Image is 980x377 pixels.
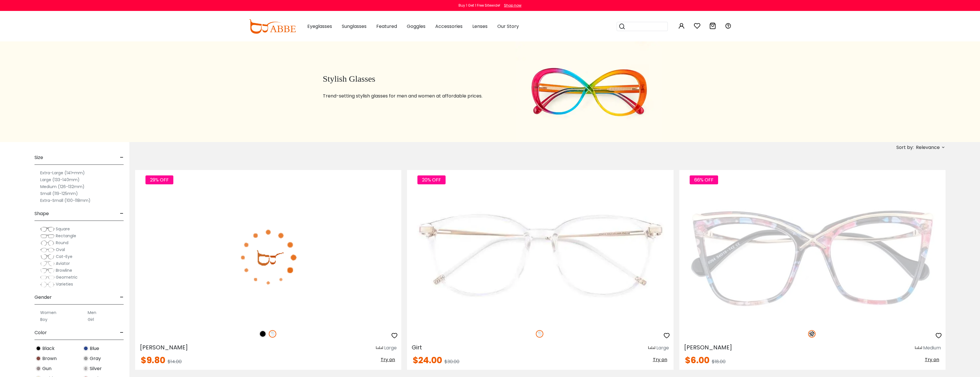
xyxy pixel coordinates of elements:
img: size ruler [648,346,655,350]
span: Varieties [56,281,73,287]
span: Aviator [56,261,70,266]
img: size ruler [376,346,383,350]
label: Large (133-140mm) [40,176,80,183]
img: Gray [83,356,89,361]
button: Try on [923,356,941,363]
span: Lenses [472,23,488,30]
label: Extra-Small (100-118mm) [40,197,91,204]
img: Aviator.png [40,261,55,267]
span: Accessories [435,23,463,30]
span: Gender [34,290,52,304]
img: Fclear Umbel - Plastic ,Universal Bridge Fit [135,191,401,324]
label: Men [88,309,96,316]
label: Women [40,309,56,316]
img: Pattern [808,330,816,338]
span: Brown [42,355,57,362]
span: Silver [90,365,102,372]
img: Rectangle.png [40,233,55,239]
span: $9.80 [141,354,165,366]
img: Fclear Girt - TR ,Universal Bridge Fit [407,191,673,324]
span: Girt [412,343,422,351]
img: Silver [83,366,89,371]
img: Varieties.png [40,282,55,288]
label: Boy [40,316,47,323]
span: - [120,207,124,221]
img: size ruler [915,346,922,350]
img: stylish glasses [516,41,662,142]
button: Try on [379,356,397,363]
span: $6.00 [685,354,709,366]
span: [PERSON_NAME] [140,343,188,351]
img: Oval.png [40,247,55,253]
span: Rectangle [56,233,76,239]
p: Trend-setting stylish glasses for men and women at affordable prices. [323,93,501,99]
img: Geometric.png [40,275,55,280]
span: Relevance [916,142,940,153]
img: Browline.png [40,268,55,273]
span: Geometric [56,274,78,280]
div: Buy 1 Get 1 Free Sitewide! [459,3,500,8]
span: - [120,326,124,340]
span: Try on [381,356,395,363]
span: Sunglasses [342,23,367,30]
span: Black [42,345,55,352]
span: - [120,290,124,304]
span: $30.00 [444,358,459,365]
span: Gray [90,355,101,362]
div: Medium [923,345,941,351]
label: Small (119-125mm) [40,190,78,197]
span: Oval [56,247,65,252]
span: Cat-Eye [56,254,72,259]
span: Try on [925,356,939,363]
h1: Stylish Glasses [323,74,501,84]
img: Black [259,330,266,338]
span: Try on [653,356,667,363]
span: Square [56,226,70,232]
span: Featured [376,23,397,30]
img: abbeglasses.com [249,19,296,34]
a: Shop now [501,3,521,8]
span: 66% OFF [690,175,718,184]
img: Cat-Eye.png [40,254,55,260]
span: $18.00 [712,358,726,365]
span: Color [34,326,47,340]
label: Extra-Large (141+mm) [40,169,85,176]
img: Clear [269,330,276,338]
span: Sort by: [896,144,914,151]
span: 29% OFF [145,175,173,184]
span: $14.00 [168,358,182,365]
span: [PERSON_NAME] [684,343,732,351]
div: Large [384,345,397,351]
img: Square.png [40,226,55,232]
img: Pattern Mead - Acetate,Metal ,Universal Bridge Fit [679,191,946,324]
img: Brown [36,356,41,361]
span: Browline [56,267,72,273]
button: Try on [651,356,669,363]
label: Girl [88,316,94,323]
span: Gun [42,365,51,372]
span: 20% OFF [417,175,446,184]
div: Shop now [504,3,521,8]
span: Shape [34,207,49,221]
span: Eyeglasses [307,23,332,30]
span: Blue [90,345,99,352]
span: $24.00 [413,354,442,366]
span: Round [56,240,68,246]
img: Blue [83,346,89,351]
img: Gun [36,366,41,371]
span: - [120,151,124,164]
span: Size [34,151,43,164]
img: Clear [536,330,543,338]
img: Black [36,346,41,351]
span: Our Story [497,23,519,30]
div: Large [656,345,669,351]
img: Round.png [40,240,55,246]
label: Medium (126-132mm) [40,183,85,190]
span: Goggles [407,23,425,30]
